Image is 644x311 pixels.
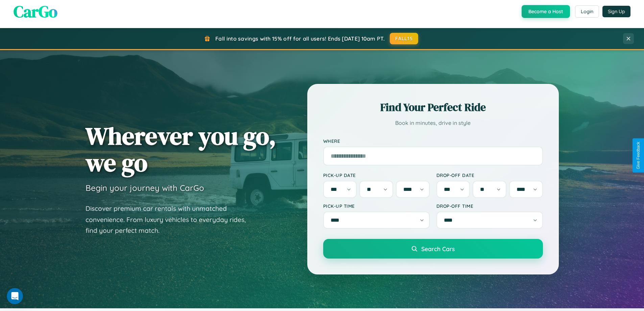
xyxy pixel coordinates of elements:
p: Book in minutes, drive in style [323,118,543,128]
span: Search Cars [421,245,455,252]
h2: Find Your Perfect Ride [323,100,543,115]
label: Pick-up Date [323,172,430,178]
button: Become a Host [522,5,570,18]
label: Pick-up Time [323,203,430,209]
button: Search Cars [323,239,543,259]
h1: Wherever you go, we go [86,123,276,176]
iframe: Intercom live chat [7,288,23,304]
label: Where [323,138,543,144]
div: Give Feedback [636,142,641,169]
span: Fall into savings with 15% off for all users! Ends [DATE] 10am PT. [215,35,385,42]
h3: Begin your journey with CarGo [86,183,204,193]
label: Drop-off Time [436,203,543,209]
button: FALL15 [390,33,418,44]
button: Login [575,5,599,18]
span: CarGo [14,0,57,23]
label: Drop-off Date [436,172,543,178]
p: Discover premium car rentals with unmatched convenience. From luxury vehicles to everyday rides, ... [86,203,255,236]
button: Sign Up [602,6,630,17]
